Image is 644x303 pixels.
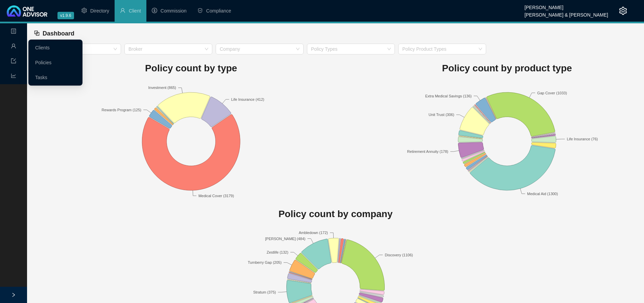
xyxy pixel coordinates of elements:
span: dollar [152,8,157,13]
text: Ambledown (172) [299,231,328,235]
text: Medical Aid (1300) [527,192,558,196]
text: Life Insurance (76) [567,137,598,141]
text: Retirement Annuity (178) [407,149,448,154]
h1: Policy count by type [33,61,349,76]
a: Policies [35,60,51,65]
text: [PERSON_NAME] (484) [265,237,305,241]
span: setting [619,7,627,15]
text: Investment (865) [148,86,176,90]
text: Extra Medical Savings (136) [425,94,472,98]
div: [PERSON_NAME] & [PERSON_NAME] [525,9,608,17]
text: Rewards Program (125) [102,108,141,112]
span: Directory [90,8,109,14]
span: import [11,55,16,69]
text: Discovery (1106) [385,253,413,257]
text: Gap Cover (1033) [537,91,567,95]
a: Tasks [35,75,47,80]
text: Unit Trust (306) [428,113,454,117]
h1: Policy count by company [33,207,638,222]
span: setting [81,8,87,13]
span: right [11,293,16,297]
text: Medical Cover (3179) [198,193,234,197]
a: Clients [35,45,50,50]
span: block [34,30,40,36]
span: Commission [161,8,187,14]
span: Compliance [206,8,231,14]
span: safety [197,8,203,13]
span: Client [129,8,141,14]
span: Dashboard [43,30,74,37]
div: [PERSON_NAME] [525,2,608,9]
img: 2df55531c6924b55f21c4cf5d4484680-logo-light.svg [7,5,47,17]
text: Stratum (375) [253,290,276,294]
text: Turnberry Gap (205) [248,260,282,264]
span: user [120,8,125,13]
text: Life Insurance (412) [231,97,264,101]
span: line-chart [11,70,16,84]
span: profile [11,25,16,39]
text: Zestlife (132) [267,250,288,254]
span: user [11,40,16,54]
span: v1.9.6 [57,12,74,19]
